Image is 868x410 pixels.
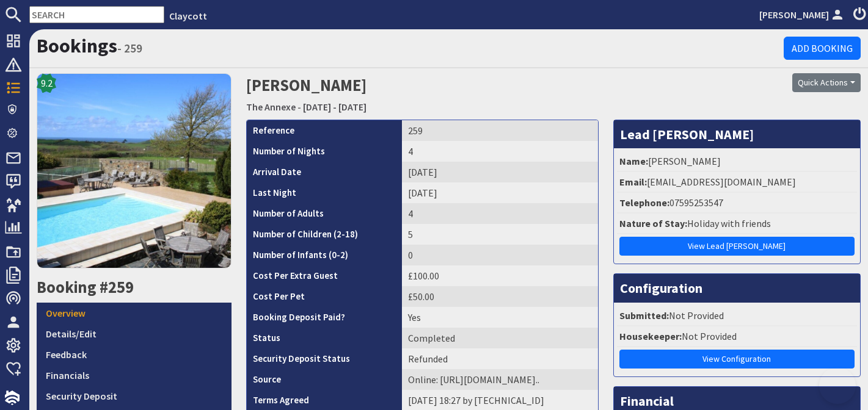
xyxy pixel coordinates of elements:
th: Number of Children (2-18) [247,224,402,245]
td: Completed [402,328,598,348]
th: Status [247,328,402,348]
td: Refunded [402,348,598,369]
th: Security Deposit Status [247,348,402,369]
strong: Submitted: [619,309,669,322]
th: Reference [247,120,402,141]
th: Number of Adults [247,203,402,224]
td: 4 [402,141,598,162]
li: 07595253547 [617,193,857,214]
a: Security Deposit [37,386,232,406]
th: Number of Infants (0-2) [247,245,402,265]
td: Yes [402,307,598,328]
td: 4 [402,203,598,224]
a: View Lead [PERSON_NAME] [619,237,855,256]
strong: Housekeeper: [619,330,682,342]
th: Source [247,369,402,390]
th: Last Night [247,182,402,203]
input: SEARCH [29,6,164,23]
td: £50.00 [402,286,598,307]
h3: Lead [PERSON_NAME] [614,120,860,148]
td: 259 [402,120,598,141]
th: Cost Per Pet [247,286,402,307]
td: [DATE] [402,182,598,203]
a: Feedback [37,344,232,365]
a: [PERSON_NAME] [759,7,846,22]
li: Not Provided [617,306,857,326]
li: Not Provided [617,326,857,347]
button: Quick Actions [792,73,861,92]
li: [PERSON_NAME] [617,151,857,172]
a: Overview [37,303,232,323]
th: Cost Per Extra Guest [247,265,402,286]
th: Booking Deposit Paid? [247,307,402,328]
h3: Configuration [614,274,860,302]
td: 5 [402,224,598,245]
a: Claycott [169,10,207,22]
td: [DATE] [402,162,598,182]
span: - [297,101,301,113]
th: Number of Nights [247,141,402,162]
a: Details/Edit [37,323,232,344]
a: 9.2 [37,73,232,277]
h2: Booking #259 [37,278,232,297]
img: The Annexe's icon [37,73,232,268]
li: [EMAIL_ADDRESS][DOMAIN_NAME] [617,172,857,193]
a: Add Booking [784,37,861,60]
td: 0 [402,245,598,265]
i: Agreements were checked at the time of signing booking terms:<br>- I confirm I am over 18 years o... [309,397,319,406]
a: [DATE] - [DATE] [303,101,367,113]
td: Online: https://www.google.com/url?q=https://www.claycott.co.uk/&sa=U&sqi=2&ved=2ahUKEwiAjrXZgJGJ... [402,369,598,390]
img: staytech_i_w-64f4e8e9ee0a9c174fd5317b4b171b261742d2d393467e5bdba4413f4f884c10.svg [5,390,20,405]
strong: Telephone: [619,196,669,209]
h2: [PERSON_NAME] [246,73,651,117]
strong: Nature of Stay: [619,217,687,229]
a: The Annexe [246,101,296,113]
th: Arrival Date [247,162,402,182]
span: 9.2 [41,76,53,90]
a: Financials [37,365,232,386]
td: £100.00 [402,265,598,286]
iframe: Toggle Customer Support [819,367,856,404]
li: Holiday with friends [617,214,857,234]
a: Bookings [37,34,117,58]
a: View Configuration [619,350,855,369]
small: - 259 [117,41,142,56]
strong: Name: [619,155,648,167]
strong: Email: [619,176,647,188]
